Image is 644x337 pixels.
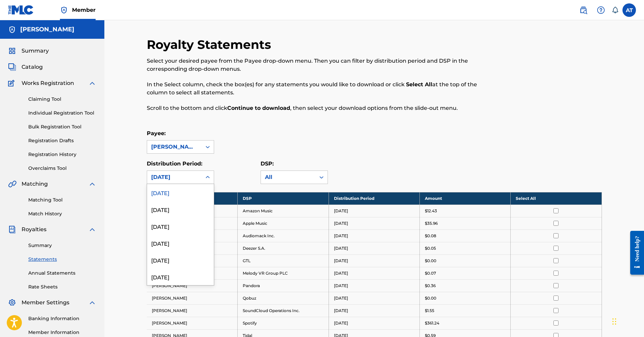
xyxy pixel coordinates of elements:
[28,270,96,277] a: Annual Statements
[147,104,497,112] p: Scroll to the bottom and click , then select your download options from the slide-out menu.
[8,47,49,55] a: SummarySummary
[151,143,198,151] div: [PERSON_NAME]
[511,192,602,205] th: Select All
[147,160,202,167] label: Distribution Period:
[425,270,436,276] p: $0.07
[8,299,16,307] img: Member Settings
[147,218,214,235] div: [DATE]
[597,6,605,14] img: help
[28,165,96,172] a: Overclaims Tool
[425,233,436,239] p: $0.08
[60,6,68,14] img: Top Rightsholder
[147,292,238,304] td: [PERSON_NAME]
[8,5,34,15] img: MLC Logo
[261,160,274,167] label: DSP:
[238,205,329,217] td: Amazon Music
[425,308,434,314] p: $1.55
[28,256,96,263] a: Statements
[8,180,16,188] img: Matching
[329,192,419,205] th: Distribution Period
[579,6,587,14] img: search
[612,7,618,13] div: Notifications
[238,292,329,304] td: Qobuz
[28,329,96,336] a: Member Information
[88,225,96,234] img: expand
[147,37,274,52] h2: Royalty Statements
[329,242,419,254] td: [DATE]
[88,299,96,307] img: expand
[28,151,96,158] a: Registration History
[329,205,419,217] td: [DATE]
[425,283,436,289] p: $0.36
[28,315,96,322] a: Banking Information
[329,317,419,329] td: [DATE]
[147,57,497,73] p: Select your desired payee from the Payee drop-down menu. Then you can filter by distribution peri...
[147,279,238,292] td: [PERSON_NAME]
[88,79,96,87] img: expand
[238,229,329,242] td: Audiomack Inc.
[238,242,329,254] td: Deezer S.A.
[28,242,96,249] a: Summary
[8,63,43,71] a: CatalogCatalog
[22,79,74,87] span: Works Registration
[28,137,96,144] a: Registration Drafts
[329,217,419,229] td: [DATE]
[238,267,329,279] td: Melody VR Group PLC
[147,235,214,251] div: [DATE]
[151,173,198,181] div: [DATE]
[622,3,636,17] div: User Menu
[28,123,96,130] a: Bulk Registration Tool
[20,26,74,33] h5: TAKAYOSHI
[425,208,437,214] p: $12.43
[577,3,590,17] a: Public Search
[147,251,214,268] div: [DATE]
[238,217,329,229] td: Apple Music
[329,254,419,267] td: [DATE]
[238,254,329,267] td: GTL
[147,81,497,97] p: In the Select column, check the box(es) for any statements you would like to download or click at...
[610,305,644,337] iframe: Chat Widget
[425,258,436,264] p: $0.00
[147,304,238,317] td: [PERSON_NAME]
[419,192,510,205] th: Amount
[147,268,214,285] div: [DATE]
[594,3,608,17] div: Help
[8,225,16,234] img: Royalties
[425,295,436,301] p: $0.00
[8,47,16,55] img: Summary
[88,180,96,188] img: expand
[22,299,69,307] span: Member Settings
[8,79,17,87] img: Works Registration
[28,96,96,103] a: Claiming Tool
[329,267,419,279] td: [DATE]
[28,110,96,117] a: Individual Registration Tool
[147,317,238,329] td: [PERSON_NAME]
[425,245,436,251] p: $0.05
[625,225,644,281] iframe: Resource Center
[329,229,419,242] td: [DATE]
[28,196,96,204] a: Matching Tool
[329,279,419,292] td: [DATE]
[329,304,419,317] td: [DATE]
[72,6,96,14] span: Member
[22,180,48,188] span: Matching
[28,210,96,217] a: Match History
[425,220,438,226] p: $35.96
[406,81,432,88] strong: Select All
[227,105,290,111] strong: Continue to download
[8,63,16,71] img: Catalog
[147,201,214,218] div: [DATE]
[238,279,329,292] td: Pandora
[238,317,329,329] td: Spotify
[147,130,166,136] label: Payee:
[28,283,96,290] a: Rate Sheets
[425,320,439,326] p: $361.24
[147,184,214,201] div: [DATE]
[22,225,46,234] span: Royalties
[329,292,419,304] td: [DATE]
[22,47,49,55] span: Summary
[22,63,43,71] span: Catalog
